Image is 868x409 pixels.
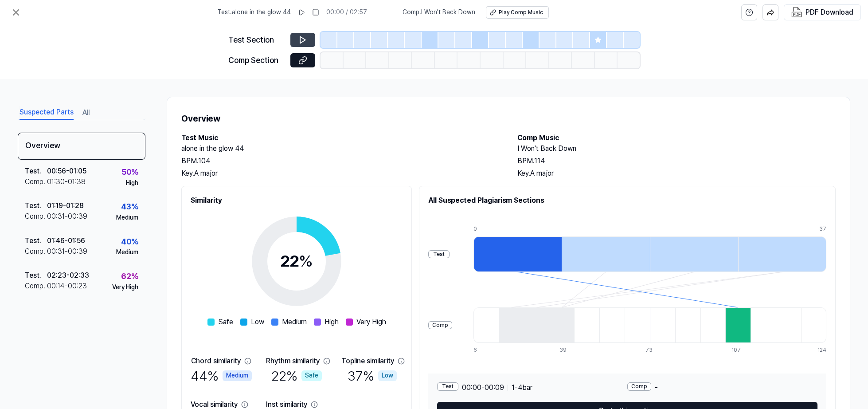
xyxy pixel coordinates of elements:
div: 37 [819,225,826,233]
div: - [627,382,817,393]
div: Test . [25,270,47,281]
div: 44 % [191,366,252,385]
div: Comp . [25,177,47,187]
div: 00:56 - 01:05 [47,166,86,177]
div: 00:14 - 00:23 [47,281,87,291]
div: 50 % [121,166,138,179]
div: Rhythm similarity [266,356,320,366]
span: Very High [356,317,386,327]
img: PDF Download [791,7,802,18]
div: Key. A major [517,168,836,179]
div: 6 [473,346,499,354]
h2: Test Music [181,133,500,143]
span: Medium [282,317,307,327]
div: Test [437,382,458,391]
div: 73 [645,346,671,354]
div: 00:00 / 02:57 [326,8,367,17]
button: help [741,4,757,20]
div: Test Section [228,34,285,47]
div: Comp . [25,211,47,222]
div: Test [428,250,450,259]
div: 02:23 - 02:33 [47,270,89,281]
div: Test . [25,236,47,246]
div: High [126,179,138,188]
div: Chord similarity [191,356,241,366]
div: Medium [116,213,138,222]
div: BPM. 114 [517,156,836,166]
div: Test . [25,166,47,177]
div: 39 [559,346,585,354]
div: 40 % [121,236,138,248]
div: Play Comp Music [499,9,543,16]
div: Safe [301,370,322,381]
div: Test . [25,201,47,211]
div: 37 % [348,366,397,385]
h1: Overview [181,111,836,126]
div: 0 [473,225,562,233]
button: Play Comp Music [486,6,549,19]
div: 00:31 - 00:39 [47,211,87,222]
h2: I Won't Back Down [517,143,836,154]
span: Comp . I Won't Back Down [403,8,475,17]
div: Comp . [25,246,47,257]
div: 22 % [271,366,322,385]
span: High [325,317,339,327]
svg: help [745,8,753,17]
div: Very High [112,283,138,292]
div: Overview [18,133,145,160]
span: Test . alone in the glow 44 [218,8,291,17]
div: 107 [731,346,757,354]
div: 22 [280,249,313,273]
button: PDF Download [790,5,855,20]
h2: All Suspected Plagiarism Sections [428,195,826,206]
div: BPM. 104 [181,156,500,166]
div: 124 [817,346,826,354]
div: Comp [428,321,452,330]
div: Comp Section [228,54,285,67]
h2: alone in the glow 44 [181,143,500,154]
div: Medium [223,370,252,381]
div: 62 % [121,270,138,283]
div: Topline similarity [341,356,394,366]
div: 43 % [121,201,138,213]
span: 00:00 - 00:09 [462,382,504,393]
div: PDF Download [805,7,853,18]
img: share [766,8,774,16]
div: 00:31 - 00:39 [47,246,87,257]
div: 01:46 - 01:56 [47,236,85,246]
h2: Comp Music [517,133,836,143]
div: 01:30 - 01:38 [47,177,86,187]
div: Comp . [25,281,47,291]
div: Low [378,370,397,381]
button: Suspected Parts [20,106,74,120]
span: Safe [218,317,233,327]
div: Comp [627,382,651,391]
span: 1 - 4 bar [512,382,532,393]
div: Medium [116,248,138,257]
button: All [82,106,90,120]
span: Low [251,317,264,327]
div: Key. A major [181,168,500,179]
div: 01:19 - 01:28 [47,201,84,211]
span: % [299,252,313,271]
h2: Similarity [191,195,403,206]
